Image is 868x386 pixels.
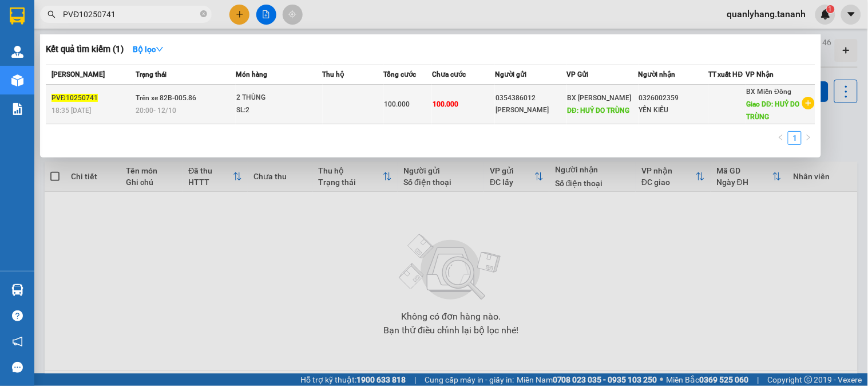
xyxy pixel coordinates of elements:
[136,107,177,115] span: 20:00 - 12/10
[568,107,630,115] span: DĐ: HUỶ DO TRÙNG
[323,70,344,78] span: Thu hộ
[747,88,792,96] span: BX Miền Đông
[802,131,815,145] button: right
[200,10,207,17] span: close-circle
[708,70,743,78] span: TT xuất HĐ
[639,92,708,104] div: 0326002359
[639,104,708,116] div: YẾN KIỀU
[567,70,589,78] span: VP Gửi
[496,104,566,116] div: [PERSON_NAME]
[747,100,800,121] span: Giao DĐ: HUỶ DO TRÙNG
[11,103,23,115] img: solution-icon
[778,134,784,141] span: left
[384,70,417,78] span: Tổng cước
[495,70,526,78] span: Người gửi
[51,70,105,78] span: [PERSON_NAME]
[133,45,164,54] strong: Bộ lọc
[774,131,788,145] button: left
[802,97,815,109] span: plus-circle
[11,46,23,58] img: warehouse-icon
[433,100,458,108] span: 100.000
[12,310,23,321] span: question-circle
[236,104,322,117] div: SL: 2
[568,94,632,102] span: BX [PERSON_NAME]
[51,107,91,115] span: 18:35 [DATE]
[385,100,410,108] span: 100.000
[496,92,566,104] div: 0354386012
[12,362,23,373] span: message
[788,132,801,144] a: 1
[11,284,23,296] img: warehouse-icon
[10,7,25,25] img: logo-vxr
[802,131,815,145] li: Next Page
[639,70,676,78] span: Người nhận
[47,10,56,18] span: search
[774,131,788,145] li: Previous Page
[805,134,812,141] span: right
[46,44,124,56] h3: Kết quả tìm kiếm ( 1 )
[200,9,207,20] span: close-circle
[136,70,167,78] span: Trạng thái
[432,70,466,78] span: Chưa cước
[63,8,198,21] input: Tìm tên, số ĐT hoặc mã đơn
[11,74,23,86] img: warehouse-icon
[236,92,322,104] div: 2 THÙNG
[236,70,267,78] span: Món hàng
[124,40,173,58] button: Bộ lọcdown
[156,45,164,53] span: down
[12,336,23,347] span: notification
[136,94,197,102] span: Trên xe 82B-005.86
[51,94,98,102] span: PVĐ10250741
[788,131,802,145] li: 1
[746,70,774,78] span: VP Nhận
